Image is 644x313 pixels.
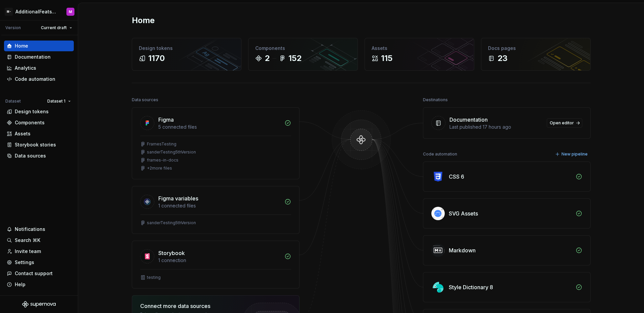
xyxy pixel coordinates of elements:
h2: Home [132,15,155,26]
a: Storybook1 connectiontesting [132,241,300,289]
div: M- [5,8,13,16]
button: Help [4,279,74,290]
div: Destinations [423,95,448,105]
div: AdditionalFeatsTest [15,8,58,15]
div: Contact support [15,270,53,277]
div: Search ⌘K [15,237,40,244]
a: Assets115 [365,38,474,71]
div: frames-in-docs [147,158,178,163]
button: New pipeline [553,149,591,159]
div: Style Dictionary 8 [449,283,493,291]
a: Storybook stories [4,139,74,150]
span: Current draft [41,25,67,30]
div: Code automation [15,76,55,82]
div: Help [15,281,25,288]
div: 2 [265,53,270,64]
button: Notifications [4,224,74,235]
button: M-AdditionalFeatsTestM [1,4,76,19]
div: 1 connected files [158,202,280,209]
div: testing [147,275,161,280]
button: Search ⌘K [4,235,74,246]
div: Version [5,25,21,30]
div: Home [15,43,28,49]
div: Documentation [15,54,51,60]
button: Current draft [38,23,75,33]
div: Documentation [449,116,488,124]
span: Open editor [550,120,574,126]
div: Invite team [15,248,41,255]
a: Home [4,41,74,51]
svg: Supernova Logo [22,301,56,308]
div: Figma [158,116,174,124]
div: Components [15,119,45,126]
a: Figma5 connected filesFramesTestingsanderTesting5thVersionframes-in-docs+2more files [132,107,300,179]
div: 115 [381,53,392,64]
button: Dataset 1 [44,97,74,106]
div: + 2 more files [147,166,172,171]
a: Components [4,117,74,128]
div: Docs pages [488,45,584,52]
div: Dataset [5,99,21,104]
div: Analytics [15,65,36,71]
div: Storybook [158,249,185,257]
button: Contact support [4,268,74,279]
div: Data sources [15,152,46,159]
div: Storybook stories [15,141,56,148]
a: Docs pages23 [481,38,591,71]
a: Documentation [4,52,74,62]
div: Settings [15,259,34,266]
div: Design tokens [15,108,49,115]
div: Assets [372,45,467,52]
a: Figma variables1 connected filessanderTesting5thVersion [132,186,300,234]
a: Design tokens [4,106,74,117]
div: 1170 [148,53,165,64]
div: 23 [497,53,507,64]
a: Code automation [4,74,74,84]
div: 5 connected files [158,124,280,130]
div: 152 [288,53,302,64]
a: Components2152 [248,38,358,71]
div: SVG Assets [449,209,478,217]
a: Settings [4,257,74,268]
div: Notifications [15,226,45,233]
div: Data sources [132,95,158,105]
a: Design tokens1170 [132,38,241,71]
span: New pipeline [561,151,588,157]
div: 1 connection [158,257,280,264]
a: Open editor [547,118,582,128]
div: Markdown [449,246,476,254]
div: sanderTesting5thVersion [147,220,196,226]
div: sanderTesting5thVersion [147,149,196,155]
div: Assets [15,130,31,137]
div: Components [255,45,351,52]
div: FramesTesting [147,141,176,147]
div: Figma variables [158,194,198,202]
a: Invite team [4,246,74,257]
div: Last published 17 hours ago [449,124,543,130]
a: Analytics [4,63,74,73]
div: CSS 6 [449,173,464,181]
div: M [69,9,72,14]
div: Code automation [423,149,457,159]
div: Design tokens [139,45,234,52]
span: Dataset 1 [47,99,65,104]
a: Assets [4,128,74,139]
div: Connect more data sources [140,302,231,310]
a: Data sources [4,150,74,161]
